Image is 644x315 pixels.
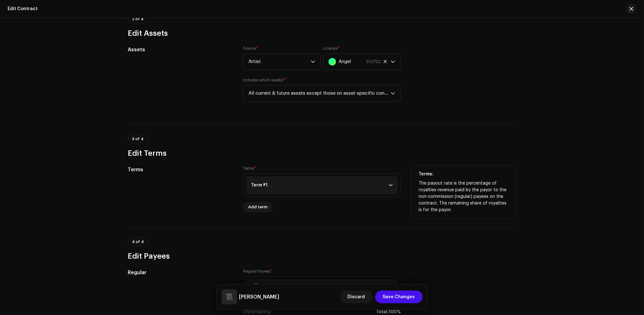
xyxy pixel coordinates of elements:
span: Save Changes [383,291,415,303]
div: dropdown trigger [391,54,395,70]
label: Regular Payees [243,269,273,274]
h5: Regular [128,269,233,276]
span: 2 of 4 [132,17,144,21]
label: Source [243,46,258,51]
span: Discard [348,291,365,303]
h3: Edit Assets [128,28,516,38]
h3: Edit Terms [128,148,516,158]
label: Licensor [323,46,340,51]
label: Terms [243,166,401,171]
div: 612722 [366,54,381,70]
div: Term #1 [251,183,267,188]
div: dropdown trigger [311,54,315,70]
h5: Angela Waqas [239,293,279,301]
button: Discard [340,291,373,303]
button: Add term [243,202,273,212]
h5: Assets [128,46,233,54]
div: dropdown trigger [391,85,395,101]
span: All current & future assets except those on asset-specific contracts [248,85,391,101]
p: Terms: [419,171,509,178]
span: remaining [250,310,271,314]
span: 4 of 4 [132,240,144,244]
p: The payout rate is the percentage of royalties revenue paid by the payor to the non-commission (r... [419,180,509,213]
label: Includes which assets? [243,78,286,83]
span: 3 of 4 [132,137,144,141]
span: Artist [248,54,311,70]
h3: Edit Payees [128,251,516,261]
span: Add term [248,201,267,213]
p-accordion-header: Term #1 [246,176,398,194]
div: 0% [243,309,271,314]
div: A [251,283,261,293]
span: Angel [328,54,391,70]
h5: Terms [128,166,233,173]
div: 100% [376,309,401,314]
span: Total: [376,310,389,314]
button: Save Changes [375,291,423,303]
span: Angel [339,54,351,70]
